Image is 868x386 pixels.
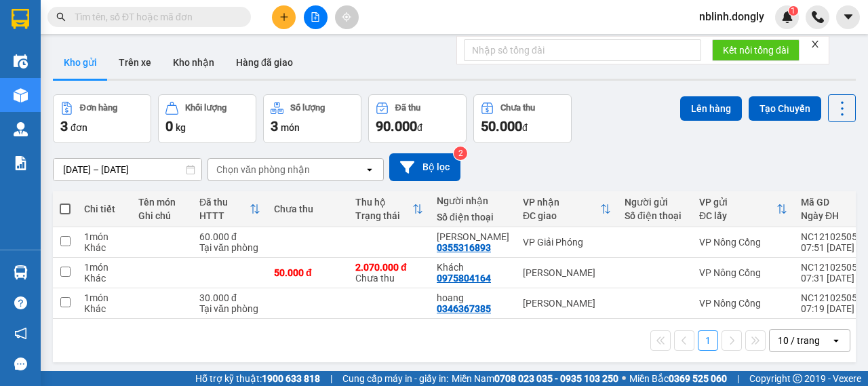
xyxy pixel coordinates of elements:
[437,292,509,303] div: hoang
[625,210,686,221] div: Số điện thoại
[778,334,820,347] div: 10 / trang
[395,103,420,113] div: Đã thu
[831,335,842,346] svg: open
[452,371,618,386] span: Miền Nam
[791,6,795,16] span: 1
[698,330,718,351] button: 1
[801,262,868,273] div: NC1210250572
[176,122,186,133] span: kg
[14,327,27,340] span: notification
[185,103,226,113] div: Khối lượng
[274,204,342,214] div: Chưa thu
[688,8,775,25] span: nblinh.dongly
[199,231,260,242] div: 60.000 đ
[14,265,28,279] img: warehouse-icon
[54,159,201,180] input: Select a date range.
[812,11,824,23] img: phone-icon
[263,94,361,143] button: Số lượng3món
[272,5,296,29] button: plus
[84,292,125,303] div: 1 món
[473,94,572,143] button: Chưa thu50.000đ
[14,156,28,170] img: solution-icon
[14,88,28,102] img: warehouse-icon
[723,43,789,58] span: Kết nối tổng đài
[349,191,430,227] th: Toggle SortBy
[290,103,325,113] div: Số lượng
[516,191,618,227] th: Toggle SortBy
[60,118,68,134] span: 3
[199,292,260,303] div: 30.000 đ
[669,373,727,384] strong: 0369 525 060
[523,237,611,248] div: VP Giải Phóng
[523,298,611,309] div: [PERSON_NAME]
[56,12,66,22] span: search
[437,303,491,314] div: 0346367385
[108,46,162,79] button: Trên xe
[84,231,125,242] div: 1 món
[376,118,417,134] span: 90.000
[523,267,611,278] div: [PERSON_NAME]
[622,376,626,381] span: ⚪️
[437,231,509,242] div: Diệu Linh
[138,197,186,208] div: Tên món
[523,197,600,208] div: VP nhận
[625,197,686,208] div: Người gửi
[801,273,868,284] div: 07:31 [DATE]
[355,210,412,221] div: Trạng thái
[311,12,320,22] span: file-add
[199,197,250,208] div: Đã thu
[281,122,300,133] span: món
[680,96,742,121] button: Lên hàng
[14,358,27,370] span: message
[364,164,375,175] svg: open
[53,94,151,143] button: Đơn hàng3đơn
[193,191,267,227] th: Toggle SortBy
[279,12,289,22] span: plus
[522,122,528,133] span: đ
[355,262,423,284] div: Chưa thu
[71,122,87,133] span: đơn
[389,153,460,181] button: Bộ lọc
[629,371,727,386] span: Miền Bắc
[417,122,422,133] span: đ
[274,267,342,278] div: 50.000 đ
[793,374,802,383] span: copyright
[699,298,787,309] div: VP Nông Cống
[801,231,868,242] div: NC1210250574
[737,371,739,386] span: |
[523,210,600,221] div: ĐC giao
[437,195,509,206] div: Người nhận
[801,292,868,303] div: NC1210250570
[464,39,701,61] input: Nhập số tổng đài
[842,11,854,23] span: caret-down
[699,210,776,221] div: ĐC lấy
[75,9,235,24] input: Tìm tên, số ĐT hoặc mã đơn
[335,5,359,29] button: aim
[304,5,328,29] button: file-add
[789,6,798,16] sup: 1
[14,296,27,309] span: question-circle
[14,122,28,136] img: warehouse-icon
[781,11,793,23] img: icon-new-feature
[500,103,535,113] div: Chưa thu
[801,197,857,208] div: Mã GD
[692,191,794,227] th: Toggle SortBy
[199,242,260,253] div: Tại văn phòng
[437,212,509,223] div: Số điện thoại
[12,9,29,29] img: logo-vxr
[84,262,125,273] div: 1 món
[195,371,320,386] span: Hỗ trợ kỹ thuật:
[84,273,125,284] div: Khác
[84,242,125,253] div: Khác
[437,273,491,284] div: 0975804164
[14,54,28,69] img: warehouse-icon
[454,147,467,160] sup: 2
[84,204,125,214] div: Chi tiết
[699,237,787,248] div: VP Nông Cống
[355,197,412,208] div: Thu hộ
[810,39,820,49] span: close
[437,262,509,273] div: Khách
[199,210,250,221] div: HTTT
[199,303,260,314] div: Tại văn phòng
[84,303,125,314] div: Khác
